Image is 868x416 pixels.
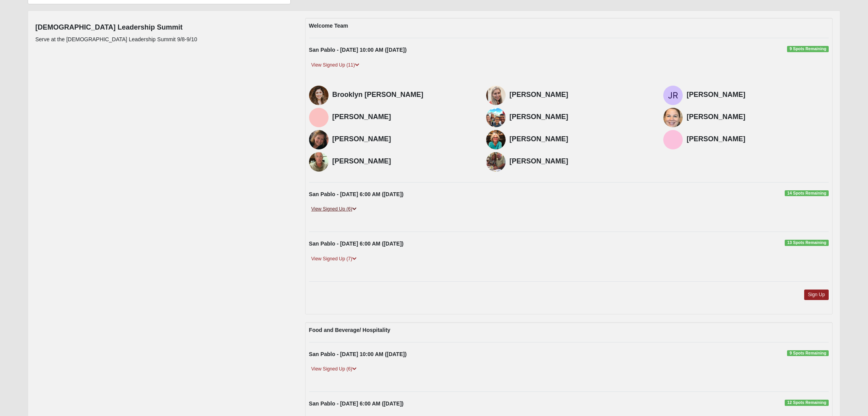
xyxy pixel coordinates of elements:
[687,113,829,121] h4: [PERSON_NAME]
[309,108,329,127] img: Evan Pritchett
[309,23,348,29] strong: Welcome Team
[510,135,652,144] h4: [PERSON_NAME]
[486,152,506,172] img: Michele Haskell
[804,290,829,300] a: Sign Up
[332,157,474,166] h4: [PERSON_NAME]
[332,91,474,99] h4: Brooklyn [PERSON_NAME]
[309,400,404,407] strong: San Pablo - [DATE] 6:00 AM ([DATE])
[486,86,506,105] img: Tiffanie Haak
[309,327,390,333] strong: Food and Beverage/ Hospitality
[309,130,329,149] img: Missy Chapman
[309,152,329,172] img: Wade Nield
[35,35,197,44] p: Serve at the [DEMOGRAPHIC_DATA] Leadership Summit 9/8-9/10
[309,365,359,373] a: View Signed Up (6)
[486,108,506,127] img: Davi Stabile
[510,91,652,99] h4: [PERSON_NAME]
[309,205,359,213] a: View Signed Up (6)
[309,86,329,105] img: Brooklyn Stabile
[785,190,829,197] span: 14 Spots Remaining
[663,130,683,149] img: Suzy Young
[309,47,407,53] strong: San Pablo - [DATE] 10:00 AM ([DATE])
[486,130,506,149] img: Cheryl Wallace
[785,240,829,246] span: 13 Spots Remaining
[309,61,362,69] a: View Signed Up (11)
[309,255,359,263] a: View Signed Up (7)
[787,46,829,52] span: 9 Spots Remaining
[510,157,652,166] h4: [PERSON_NAME]
[35,23,197,32] h4: [DEMOGRAPHIC_DATA] Leadership Summit
[663,86,683,105] img: Jim Radney
[787,350,829,356] span: 9 Spots Remaining
[309,240,404,247] strong: San Pablo - [DATE] 6:00 AM ([DATE])
[785,400,829,406] span: 12 Spots Remaining
[332,113,474,121] h4: [PERSON_NAME]
[687,91,829,99] h4: [PERSON_NAME]
[687,135,829,144] h4: [PERSON_NAME]
[309,191,404,197] strong: San Pablo - [DATE] 6:00 AM ([DATE])
[332,135,474,144] h4: [PERSON_NAME]
[309,351,407,357] strong: San Pablo - [DATE] 10:00 AM ([DATE])
[663,108,683,127] img: Kate Bell
[510,113,652,121] h4: [PERSON_NAME]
